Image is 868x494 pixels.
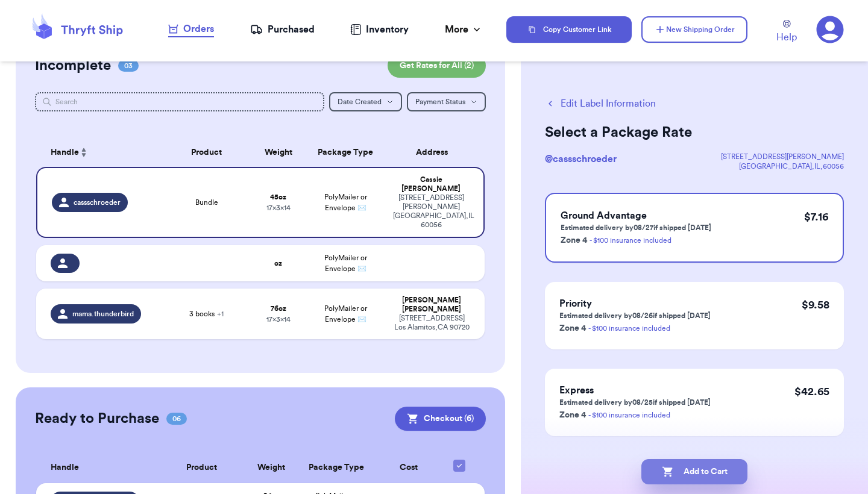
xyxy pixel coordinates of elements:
span: Payment Status [415,98,465,105]
strong: 45 oz [270,193,286,201]
button: Checkout (6) [395,407,486,431]
span: PolyMailer or Envelope ✉️ [324,305,367,323]
span: cassschroeder [74,198,121,207]
span: Zone 4 [559,324,586,333]
th: Weight [251,138,305,167]
div: [STREET_ADDRESS] Los Alamitos , CA 90720 [393,314,470,332]
th: Address [386,138,485,167]
button: Date Created [329,92,402,111]
button: Copy Customer Link [506,16,632,43]
th: Package Type [305,138,386,167]
span: 3 books [189,309,224,319]
span: Date Created [338,98,382,105]
p: $ 42.65 [794,383,829,400]
div: More [445,22,483,37]
span: 17 x 3 x 14 [266,316,291,323]
button: Sort ascending [79,145,89,160]
div: [STREET_ADDRESS][PERSON_NAME] [721,152,844,161]
p: Estimated delivery by 08/27 if shipped [DATE] [561,223,711,233]
div: [GEOGRAPHIC_DATA] , IL , 60056 [721,161,844,171]
button: Add to Cart [641,459,747,484]
div: Orders [168,22,214,36]
div: [PERSON_NAME] [PERSON_NAME] [393,296,470,314]
strong: oz [274,260,282,267]
a: Inventory [350,22,409,37]
span: Ground Advantage [561,211,647,220]
span: Bundle [195,198,218,207]
span: + 1 [217,310,224,317]
span: Zone 4 [559,411,586,419]
a: Help [776,20,797,45]
span: 06 [166,413,187,425]
span: Zone 4 [561,236,587,245]
input: Search [35,92,324,111]
p: $ 9.58 [802,296,829,313]
th: Product [158,452,245,483]
p: $ 7.16 [804,208,828,225]
h2: Incomplete [35,56,111,75]
span: mama.thunderbird [72,309,134,319]
p: Estimated delivery by 08/25 if shipped [DATE] [559,398,711,407]
button: Payment Status [407,92,486,111]
span: PolyMailer or Envelope ✉️ [324,193,367,211]
span: Priority [559,299,592,308]
a: Orders [168,22,214,37]
button: Get Rates for All (2) [388,54,486,78]
span: 17 x 3 x 14 [266,204,291,211]
a: - $100 insurance included [588,325,670,332]
h2: Select a Package Rate [545,123,844,142]
span: PolyMailer or Envelope ✉️ [324,254,367,272]
a: - $100 insurance included [588,411,670,419]
th: Product [162,138,251,167]
span: Handle [51,146,79,159]
span: Express [559,386,594,395]
button: Edit Label Information [545,96,656,111]
a: - $100 insurance included [590,237,671,244]
th: Cost [376,452,441,483]
strong: 76 oz [271,305,286,312]
p: Estimated delivery by 08/26 if shipped [DATE] [559,311,711,320]
div: Cassie [PERSON_NAME] [393,175,469,193]
span: Help [776,30,797,45]
button: New Shipping Order [641,16,747,43]
a: Purchased [250,22,315,37]
span: 03 [118,60,139,72]
span: @ cassschroeder [545,154,617,164]
h2: Ready to Purchase [35,409,159,428]
th: Weight [245,452,298,483]
div: [STREET_ADDRESS][PERSON_NAME] [GEOGRAPHIC_DATA] , IL 60056 [393,193,469,230]
th: Package Type [297,452,376,483]
span: Handle [51,461,79,474]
